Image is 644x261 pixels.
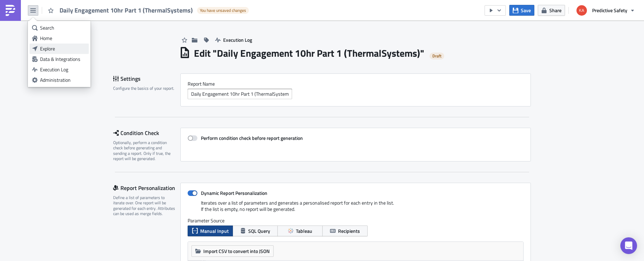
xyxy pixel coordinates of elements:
div: Search [40,24,86,31]
div: Open Intercom Messenger [620,237,637,254]
span: Predictive Safety [592,7,627,14]
button: Import CSV to convert into JSON [191,245,274,257]
span: Draft [432,53,441,59]
div: Home [40,35,86,42]
div: Configure the basics of your report. [113,86,176,91]
span: Import CSV to convert into JSON [203,247,270,255]
button: Predictive Safety [572,3,639,18]
div: Define a list of parameters to iterate over. One report will be generated for each entry. Attribu... [113,195,176,216]
div: Optionally, perform a condition check before generating and sending a report. Only if true, the r... [113,140,176,161]
div: Settings [113,73,180,84]
strong: Perform condition check before report generation [201,134,303,142]
img: tableau_7 [3,49,30,54]
div: Iterates over a list of parameters and generates a personalised report for each entry in the list... [188,200,524,217]
img: PushMetrics [5,5,16,16]
label: Report Nam﻿e [188,81,524,87]
button: Tableau [277,226,323,236]
button: SQL Query [233,226,278,236]
button: Share [538,5,565,16]
span: Save [521,7,531,14]
span: Share [549,7,561,14]
img: tableau_4 [3,26,30,31]
img: tableau_2 [3,10,30,16]
button: Save [509,5,534,16]
body: Rich Text Area. Press ALT-0 for help. [3,3,332,62]
h1: Edit " Daily Engagement 10hr Part 1 (ThermalSystems) " [194,47,424,60]
div: Report Personalization [113,183,180,193]
div: Administration [40,77,86,84]
div: Condition Check [113,128,180,138]
button: Execution Log [212,34,256,45]
strong: Dynamic Report Personalization [201,189,267,197]
img: tableau_1 [3,3,30,8]
span: Manual Input [200,227,229,235]
label: Parameter Source [188,217,524,224]
span: SQL Query [248,227,270,235]
button: Recipients [322,226,368,236]
img: Avatar [576,5,588,16]
span: You have unsaved changes [200,8,246,13]
div: Explore [40,45,86,52]
div: Data & Integrations [40,56,86,63]
div: Execution Log [40,66,86,73]
img: tableau_3 [3,18,30,24]
img: tableau_6 [3,41,30,47]
span: Tableau [296,227,312,235]
button: Manual Input [188,226,233,236]
span: Recipients [338,227,360,235]
span: Execution Log [223,36,252,43]
img: tableau_8 [3,56,30,62]
span: Daily Engagement 10hr Part 1 (ThermalSystems) [60,6,194,14]
img: tableau_5 [3,33,30,39]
